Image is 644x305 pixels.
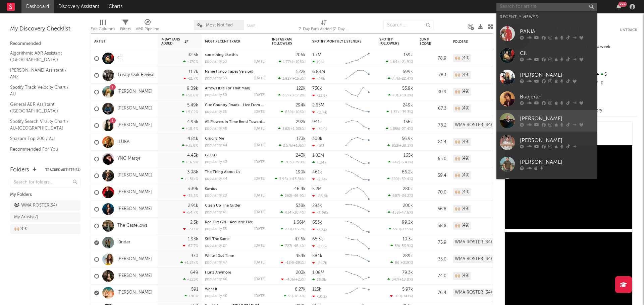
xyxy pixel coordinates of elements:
div: popularity: 53 [205,60,227,64]
div: 122k [297,86,306,91]
span: +17.2 % [292,94,305,97]
div: 68.8 [420,222,446,230]
div: 11.7k [189,70,198,74]
div: 56.8 [420,205,446,213]
div: 10.3k [402,237,413,241]
div: [DATE] [254,160,265,164]
div: 78.2 [420,122,446,130]
span: +30.3 % [399,144,412,148]
span: +15.3 % [292,77,305,81]
span: -47.6 % [400,211,412,215]
a: [PERSON_NAME] [117,206,152,212]
div: -29.1 % [183,227,198,231]
div: +170 % [183,60,198,64]
span: -22.4 % [400,77,412,81]
div: Genius [205,187,265,191]
a: Spotify Track Velocity Chart / AU [10,84,74,97]
div: -54.7 % [183,210,198,215]
div: popularity: 48 [205,127,227,131]
div: 206k [296,53,306,57]
div: 32.5k [188,53,198,57]
div: Filters [120,25,131,33]
a: Recommended For You [10,146,74,153]
div: ( ) [281,160,306,164]
span: -21.9 % [400,60,412,64]
div: 461k [312,170,322,174]
span: 2.57k [283,144,292,148]
div: The Thing About Us [205,170,265,174]
svg: Chart title [342,167,373,184]
div: [DATE] [254,177,265,181]
div: 249k [403,103,413,107]
div: 🙌🏼 (49) [453,104,471,112]
div: 🙌🏼 (49) [453,88,471,96]
span: 701 [392,94,398,97]
span: 220 [391,177,398,181]
div: A&R Pipeline [136,25,159,33]
a: [PERSON_NAME] [117,290,152,296]
svg: Chart title [342,100,373,117]
div: Folders [453,40,503,44]
div: Artist [94,40,145,44]
div: 1.66M [293,220,306,225]
a: [PERSON_NAME] [117,256,152,262]
span: 1.37k [391,110,399,114]
div: 292k [296,120,306,124]
div: ( ) [279,143,306,148]
span: 822 [392,144,398,148]
div: -163 [312,144,324,148]
div: My Artists ( 7 ) [14,213,38,221]
div: 5.2M [312,187,322,191]
a: Clean Up The Glitter [205,204,240,208]
div: popularity: 28 [205,194,227,198]
div: Recently Viewed [500,13,594,21]
div: Clean Up The Glitter [205,204,265,208]
a: Crucify Me [205,137,224,141]
div: [PERSON_NAME] [520,158,594,166]
div: Edit Columns [91,17,115,36]
div: 🙌🏼 (49) [453,138,471,146]
a: [PERSON_NAME] Assistant / ANZ [10,67,74,80]
span: 598 [393,228,400,231]
span: -30.4 % [292,211,305,215]
div: ( ) [387,177,413,181]
a: [PERSON_NAME] [117,89,152,95]
a: Name (Talco Tapes Version) [205,70,253,74]
span: 273 [285,228,291,231]
a: Red Dirt Girl - Acoustic Live [205,221,253,224]
a: Shazam Top 200 / AU [10,135,74,142]
div: Jump Score [420,38,436,46]
div: -21.7 % [183,76,198,81]
div: ( ) [388,93,413,97]
span: -46.9 % [292,194,305,198]
a: [PERSON_NAME] [496,110,597,132]
div: 195k [312,60,325,64]
div: 653k [312,220,322,225]
div: ( ) [388,194,413,198]
div: WMA ROSTER (34) [453,238,494,246]
button: Untrack [620,27,637,33]
div: 941k [312,120,322,124]
div: 522k [296,70,306,74]
a: [PERSON_NAME] [117,173,152,178]
span: +16.7 % [292,228,305,231]
div: ( ) [279,60,306,64]
span: +1.03k % [290,127,305,131]
div: Name (Talco Tapes Version) [205,70,265,74]
span: 1.64k [390,60,399,64]
div: 2.3k [190,220,198,225]
div: 293k [312,204,322,208]
div: ( ) [280,194,306,198]
div: 3.39k [187,187,198,191]
div: 190k [296,170,306,174]
span: 862 [282,127,289,131]
input: Search for artists [496,3,597,11]
div: 4.34k [312,160,326,165]
a: something like this [205,53,238,57]
div: popularity: 59 [205,77,227,80]
input: Search for folders... [10,178,80,187]
svg: Chart title [342,184,373,201]
div: Instagram Followers [272,37,296,46]
div: 6.89M [312,70,325,74]
div: Filters [120,17,131,36]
